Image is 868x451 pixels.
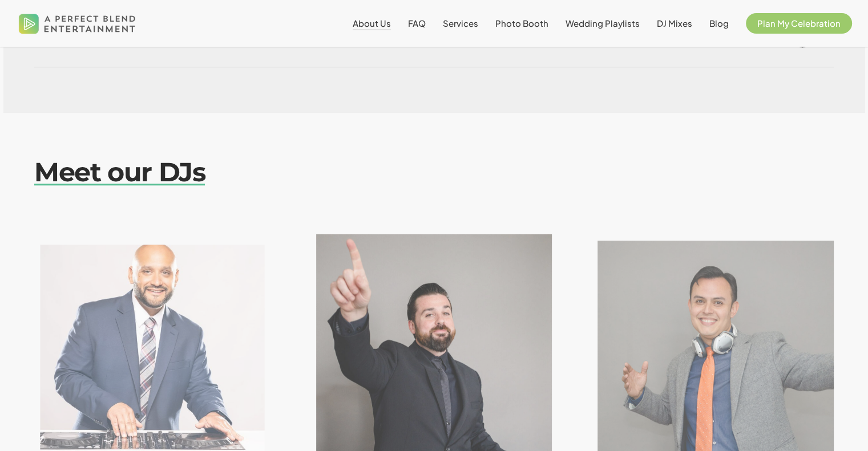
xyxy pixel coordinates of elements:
[709,18,729,29] span: Blog
[709,19,729,28] a: Blog
[34,156,205,188] em: Meet our DJs
[408,18,426,29] span: FAQ
[353,19,391,28] a: About Us
[443,19,478,28] a: Services
[657,18,692,29] span: DJ Mixes
[566,19,640,28] a: Wedding Playlists
[495,19,548,28] a: Photo Booth
[746,19,852,28] a: Plan My Celebration
[408,19,426,28] a: FAQ
[16,5,139,42] img: A Perfect Blend Entertainment
[757,18,841,29] span: Plan My Celebration
[353,18,391,29] span: About Us
[495,18,548,29] span: Photo Booth
[566,18,640,29] span: Wedding Playlists
[443,18,478,29] span: Services
[657,19,692,28] a: DJ Mixes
